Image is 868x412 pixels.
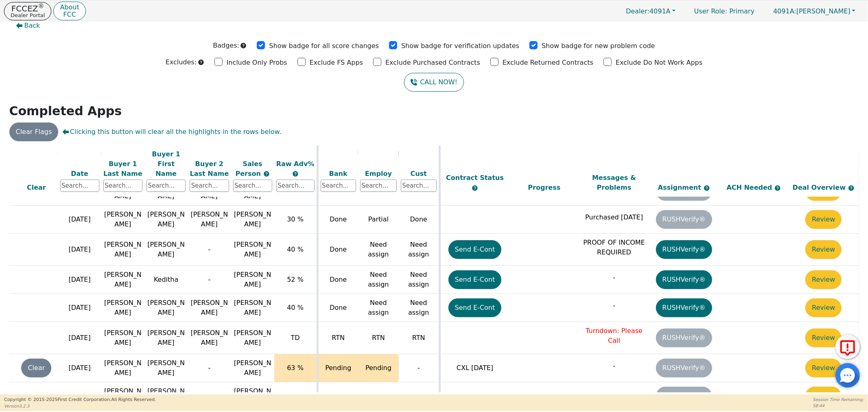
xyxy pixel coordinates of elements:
[694,7,727,15] span: User Role :
[773,7,851,15] span: [PERSON_NAME]
[581,273,647,283] p: -
[4,397,156,403] p: Copyright © 2015- 2025 First Credit Corporation.
[793,184,855,191] span: Deal Overview
[448,270,502,289] button: Send E-Cont
[287,215,304,223] span: 30 %
[21,359,51,377] button: Clear
[581,389,647,399] p: -
[317,294,358,322] td: Done
[58,354,101,382] td: [DATE]
[287,304,304,311] span: 40 %
[310,58,363,68] p: Exclude FS Apps
[9,16,47,35] button: Back
[805,359,842,377] button: Review
[60,4,79,11] p: About
[103,180,142,192] input: Search...
[144,322,188,354] td: [PERSON_NAME]
[805,298,842,317] button: Review
[188,234,231,266] td: -
[813,403,864,409] p: 58:44
[111,397,156,402] span: All Rights Reserved.
[17,183,56,193] div: Clear
[294,392,297,400] span: -
[11,13,45,18] p: Dealer Portal
[401,180,437,192] input: Search...
[404,73,464,92] button: CALL NOW!
[358,294,399,322] td: Need assign
[805,270,842,289] button: Review
[276,160,315,167] span: Raw Adv%
[227,58,287,68] p: Include Only Probs
[617,5,684,18] button: Dealer:4091A
[765,5,864,18] button: 4091A:[PERSON_NAME]
[188,266,231,294] td: -
[321,169,356,178] div: Bank
[101,206,144,234] td: [PERSON_NAME]
[358,354,399,382] td: Pending
[805,210,842,229] button: Review
[439,354,509,382] td: CXL [DATE]
[317,266,358,294] td: Done
[399,206,439,234] td: Done
[656,298,712,317] button: RUSHVerify®
[358,206,399,234] td: Partial
[448,240,502,259] button: Send E-Cont
[234,299,271,316] span: [PERSON_NAME]
[360,180,397,192] input: Search...
[269,41,379,51] p: Show badge for all score changes
[144,382,188,410] td: [PERSON_NAME]
[448,298,502,317] button: Send E-Cont
[4,403,156,409] p: Version 3.2.3
[317,354,358,382] td: Pending
[385,58,480,68] p: Exclude Purchased Contracts
[101,266,144,294] td: [PERSON_NAME]
[188,382,231,410] td: -
[188,354,231,382] td: -
[58,322,101,354] td: [DATE]
[144,234,188,266] td: [PERSON_NAME]
[62,127,281,137] span: Clicking this button will clear all the highlights in the rows below.
[360,169,397,178] div: Employ
[101,294,144,322] td: [PERSON_NAME]
[399,234,439,266] td: Need assign
[446,174,504,182] span: Contract Status
[53,2,85,21] button: AboutFCC
[287,276,304,283] span: 52 %
[616,58,702,68] p: Exclude Do Not Work Apps
[317,206,358,234] td: Done
[190,159,229,178] div: Buyer 2 Last Name
[686,3,763,19] p: Primary
[24,21,40,31] span: Back
[146,149,186,178] div: Buyer 1 First Name
[835,335,860,359] button: Report Error to FCC
[58,266,101,294] td: [DATE]
[234,329,271,346] span: [PERSON_NAME]
[101,354,144,382] td: [PERSON_NAME]
[321,180,356,192] input: Search...
[287,245,304,253] span: 40 %
[101,382,144,410] td: [PERSON_NAME]
[727,184,775,191] span: ACH Needed
[58,206,101,234] td: [DATE]
[805,240,842,259] button: Review
[358,322,399,354] td: RTN
[399,294,439,322] td: Need assign
[146,180,186,192] input: Search...
[213,41,239,50] p: Badges:
[358,234,399,266] td: Need assign
[233,180,272,192] input: Search...
[103,159,142,178] div: Buyer 1 Last Name
[4,2,51,20] button: FCCEZ®Dealer Portal
[101,322,144,354] td: [PERSON_NAME]
[626,7,671,15] span: 4091A
[188,206,231,234] td: [PERSON_NAME]
[581,326,647,346] p: Turndown: Please Call
[317,322,358,354] td: RTN
[166,57,197,67] p: Excludes:
[317,382,358,410] td: -
[656,270,712,289] button: RUSHVerify®
[144,294,188,322] td: [PERSON_NAME]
